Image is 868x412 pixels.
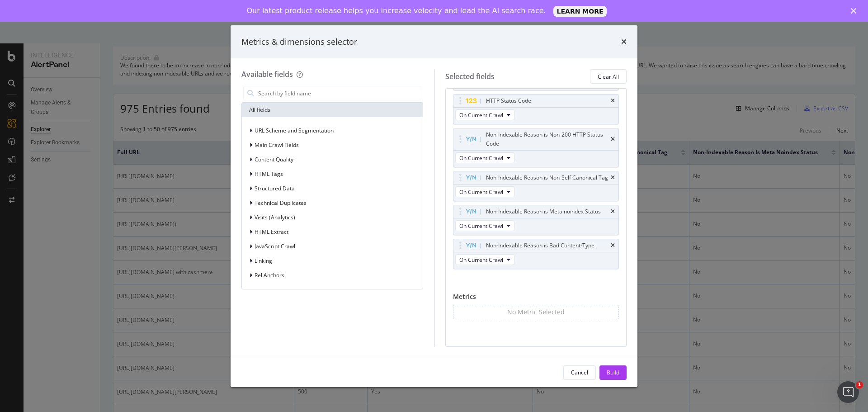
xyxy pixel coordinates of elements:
div: times [611,175,615,180]
div: All fields [242,103,423,117]
span: On Current Crawl [459,222,503,230]
span: Linking [255,257,272,265]
a: LEARN MORE [553,6,607,17]
span: On Current Crawl [459,256,503,264]
div: Non-Indexable Reason is Non-200 HTTP Status CodetimesOn Current Crawl [453,128,619,167]
span: Rel Anchors [255,271,284,279]
div: Close [851,8,860,14]
div: Our latest product release helps you increase velocity and lead the AI search race. [247,6,546,15]
div: No Metric Selected [507,308,565,317]
div: HTTP Status CodetimesOn Current Crawl [453,94,619,124]
iframe: Intercom live chat [837,381,859,403]
span: On Current Crawl [459,154,503,162]
div: Non-Indexable Reason is Meta noindex StatustimesOn Current Crawl [453,205,619,235]
div: Build [607,369,619,376]
div: Clear All [598,73,619,81]
div: times [611,98,615,104]
button: On Current Crawl [455,109,514,120]
div: Non-Indexable Reason is Bad Content-TypetimesOn Current Crawl [453,239,619,269]
div: Non-Indexable Reason is Bad Content-Type [486,241,594,250]
input: Search by field name [257,86,421,100]
span: HTML Tags [255,170,283,178]
span: Content Quality [255,156,293,163]
span: HTML Extract [255,228,288,236]
button: On Current Crawl [455,220,514,231]
span: Main Crawl Fields [255,141,299,149]
div: times [621,36,627,48]
span: JavaScript Crawl [255,242,295,250]
div: times [611,209,615,214]
div: modal [231,25,637,387]
span: Visits (Analytics) [255,213,295,221]
button: On Current Crawl [455,152,514,163]
div: Available fields [241,69,293,79]
button: Cancel [563,365,596,380]
div: Non-Indexable Reason is Non-Self Canonical Tag [486,173,608,182]
div: Non-Indexable Reason is Meta noindex Status [486,207,601,216]
div: times [611,137,615,142]
div: Metrics [453,292,619,305]
div: HTTP Status Code [486,96,531,105]
div: Cancel [571,369,588,376]
div: times [611,243,615,248]
span: On Current Crawl [459,188,503,196]
div: Non-Indexable Reason is Non-200 HTTP Status Code [486,130,609,148]
span: Structured Data [255,185,295,192]
button: Build [599,365,627,380]
button: Clear All [590,69,627,84]
button: On Current Crawl [455,254,514,265]
span: URL Scheme and Segmentation [255,127,334,134]
div: Selected fields [445,71,495,82]
div: Metrics & dimensions selector [241,36,357,48]
span: Technical Duplicates [255,199,307,207]
span: On Current Crawl [459,111,503,119]
span: 1 [856,381,863,388]
button: On Current Crawl [455,186,514,197]
div: Non-Indexable Reason is Non-Self Canonical TagtimesOn Current Crawl [453,171,619,201]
